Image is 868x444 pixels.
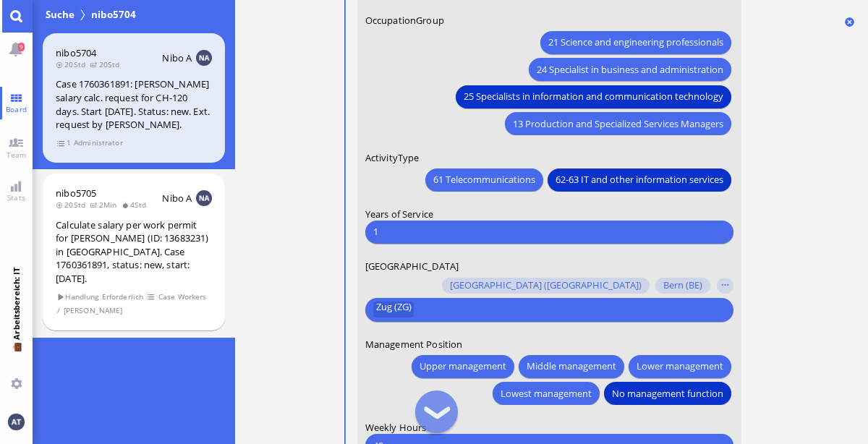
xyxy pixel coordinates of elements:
[2,104,30,114] span: Board
[528,58,731,81] button: 24 Specialist in business and administration
[547,168,731,191] button: 62-63 IT and other information services
[90,59,124,69] span: 20Std
[433,172,535,187] span: 61 Telecommunications
[365,338,461,351] span: Management Position
[526,359,616,374] span: Middle management
[603,382,731,405] button: No management function
[18,43,25,51] span: 9
[663,280,702,291] span: Bern (BE)
[196,190,212,206] img: NA
[500,385,591,401] span: Lowest management
[463,89,723,104] span: 25 Specialists in information and communication technology
[419,359,506,374] span: Upper management
[158,291,207,303] span: Case Workers
[11,340,22,372] span: 💼 Arbeitsbereich: IT
[504,112,731,135] button: 13 Production and Specialized Services Managers
[57,291,144,303] span: Handlung Erforderlich
[411,354,514,377] button: Upper management
[442,278,650,294] button: [GEOGRAPHIC_DATA] ([GEOGRAPHIC_DATA])
[3,150,30,160] span: Team
[43,7,77,22] span: Suche
[375,302,411,317] span: Zug (ZG)
[365,207,433,220] span: Years of Service
[540,30,731,54] button: 21 Science and engineering professionals
[73,137,123,149] span: Administrator
[455,85,731,108] button: 25 Specialists in information and communication technology
[512,116,723,131] span: 13 Production and Specialized Services Managers
[655,278,710,294] button: Bern (BE)
[90,200,121,210] span: 2Min
[56,46,96,59] a: nibo5704
[373,302,413,317] button: Zug (ZG)
[56,218,212,286] div: Calculate salary per work permit for [PERSON_NAME] (ID: 13683231) in [GEOGRAPHIC_DATA]. Case 1760...
[365,421,426,434] span: Weekly Hours
[555,172,723,187] span: 62-63 IT and other information services
[57,304,61,317] span: /
[8,414,24,430] img: Du
[56,77,212,131] div: Case 1760361891: [PERSON_NAME] salary calc. request for CH-120 days. Start [DATE]. Status: new. E...
[536,61,723,77] span: 24 Specialist in business and administration
[63,304,123,317] span: [PERSON_NAME]
[365,151,419,164] span: ActivityType
[56,187,96,200] a: nibo5705
[162,51,192,64] span: Nibo A
[57,137,72,149] span: 1 Elemente anzeigen
[636,359,723,374] span: Lower management
[492,382,599,405] button: Lowest management
[88,7,139,22] span: nibo5704
[365,259,458,272] span: [GEOGRAPHIC_DATA]
[122,200,151,210] span: 4Std
[548,35,723,50] span: 21 Science and engineering professionals
[425,168,542,191] button: 61 Telecommunications
[56,200,90,210] span: 20Std
[518,354,624,377] button: Middle management
[4,192,29,202] span: Stats
[196,50,212,66] img: NA
[628,354,731,377] button: Lower management
[450,280,642,291] span: [GEOGRAPHIC_DATA] ([GEOGRAPHIC_DATA])
[56,59,90,69] span: 20Std
[162,192,192,205] span: Nibo A
[365,14,443,27] span: OccupationGroup
[611,385,723,401] span: No management function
